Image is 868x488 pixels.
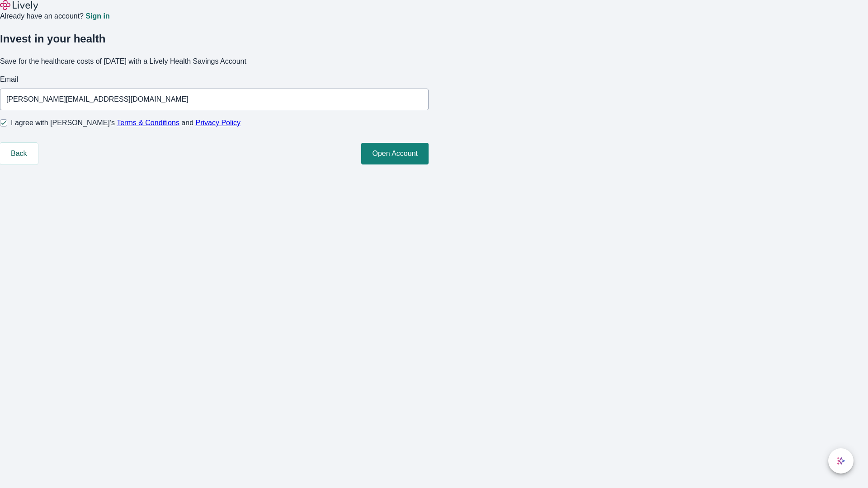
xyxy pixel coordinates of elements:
button: chat [828,448,854,474]
button: Open Account [361,143,429,164]
a: Terms & Conditions [117,119,179,127]
svg: Lively AI Assistant [836,456,845,465]
span: I agree with [PERSON_NAME]’s and [11,117,241,128]
a: Sign in [85,13,109,20]
a: Privacy Policy [196,119,241,127]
